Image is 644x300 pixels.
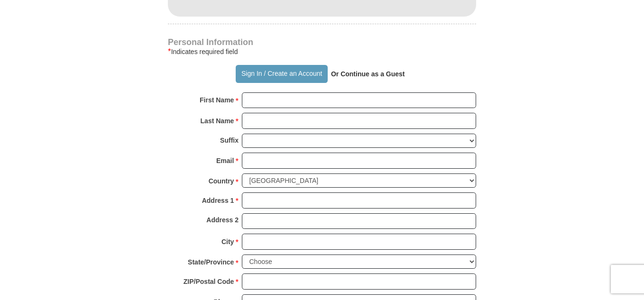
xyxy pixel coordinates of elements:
strong: Suffix [220,134,239,147]
button: Sign In / Create an Account [236,65,327,83]
strong: Address 1 [202,194,234,207]
strong: ZIP/Postal Code [184,275,234,288]
strong: Email [216,154,234,167]
div: Indicates required field [168,46,476,57]
strong: Or Continue as a Guest [331,70,405,78]
strong: Address 2 [206,213,239,227]
h4: Personal Information [168,38,476,46]
strong: First Name [200,93,234,107]
strong: City [221,235,234,248]
strong: State/Province [188,255,234,269]
strong: Country [209,174,234,188]
strong: Last Name [201,114,234,127]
